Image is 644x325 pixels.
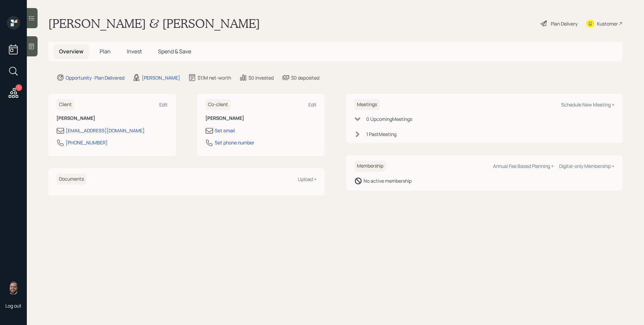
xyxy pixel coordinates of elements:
[59,48,84,55] span: Overview
[298,176,317,182] div: Upload +
[56,174,87,185] h6: Documents
[66,139,108,146] div: [PHONE_NUMBER]
[198,74,231,81] div: $1.1M net-worth
[66,74,124,81] div: Opportunity · Plan Delivered
[159,101,168,108] div: Edit
[559,163,614,169] div: Digital-only Membership +
[66,127,145,134] div: [EMAIL_ADDRESS][DOMAIN_NAME]
[205,99,231,110] h6: Co-client
[366,131,396,138] div: 1 Past Meeting
[127,48,142,55] span: Invest
[15,84,22,91] div: 1
[7,281,20,294] img: james-distasi-headshot.png
[158,48,191,55] span: Spend & Save
[364,177,412,184] div: No active membership
[551,20,578,27] div: Plan Delivery
[56,99,74,110] h6: Client
[354,160,386,172] h6: Membership
[308,101,317,108] div: Edit
[493,163,554,169] div: Annual Fee Based Planning +
[249,74,274,81] div: $0 invested
[205,115,317,121] h6: [PERSON_NAME]
[561,101,614,108] div: Schedule New Meeting +
[5,303,21,309] div: Log out
[142,74,180,81] div: [PERSON_NAME]
[597,20,618,27] div: Kustomer
[366,115,412,123] div: 0 Upcoming Meeting s
[291,74,319,81] div: $0 deposited
[354,99,380,110] h6: Meetings
[215,139,254,146] div: Set phone number
[100,48,111,55] span: Plan
[215,127,235,134] div: Set email
[48,16,260,31] h1: [PERSON_NAME] & [PERSON_NAME]
[56,115,168,121] h6: [PERSON_NAME]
